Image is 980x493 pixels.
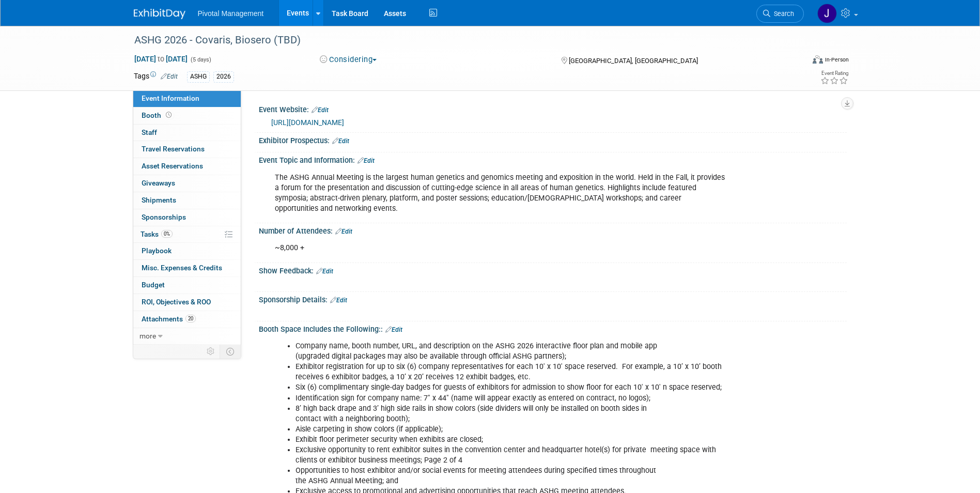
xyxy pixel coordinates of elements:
span: 0% [161,230,173,238]
span: Misc. Expenses & Credits [142,264,222,272]
li: 8’ high back drape and 3’ high side rails in show colors (side dividers will only be installed on... [295,404,727,424]
a: Edit [330,297,347,304]
li: Exclusive opportunity to rent exhibitor suites in the convention center and headquarter hotel(s) ... [295,445,727,466]
span: to [156,55,166,63]
div: Show Feedback: [259,263,847,276]
img: Format-Inperson.png [813,55,823,64]
a: Budget [133,277,241,294]
td: Tags [134,71,178,83]
a: Asset Reservations [133,158,241,175]
span: Budget [142,281,165,289]
span: [GEOGRAPHIC_DATA], [GEOGRAPHIC_DATA] [569,57,698,65]
div: Event Website: [259,102,847,115]
span: more [139,332,156,340]
span: Asset Reservations [142,162,203,170]
span: Event Information [142,94,199,102]
div: 2026 [213,71,234,82]
span: Booth not reserved yet [164,111,174,119]
a: Staff [133,125,241,141]
span: [DATE] [DATE] [134,54,188,64]
a: [URL][DOMAIN_NAME] [271,118,344,127]
div: In-Person [825,56,849,64]
span: Staff [142,128,157,136]
div: ASHG 2026 - Covaris, Biosero (TBD) [131,31,788,50]
a: Edit [332,137,349,145]
span: Shipments [142,196,176,204]
a: Sponsorships [133,209,241,226]
a: Attachments20 [133,311,241,328]
div: Event Topic and Information: [259,152,847,166]
span: Attachments [142,315,196,323]
span: Playbook [142,246,172,255]
span: Pivotal Management [198,9,264,18]
span: 20 [185,315,196,322]
div: Sponsorship Details: [259,292,847,305]
a: Travel Reservations [133,141,241,158]
li: Exhibit floor perimeter security when exhibits are closed; [295,435,727,445]
div: ~8,000 + [268,238,733,258]
span: Booth [142,111,174,119]
span: Tasks [141,230,173,238]
button: Considering [316,54,381,65]
li: Exhibitor registration for up to six (6) company representatives for each 10' x 10' space reserve... [295,362,727,382]
a: Edit [385,326,402,333]
td: Personalize Event Tab Strip [202,345,220,358]
a: Edit [161,73,178,80]
span: Travel Reservations [142,145,205,153]
span: Search [770,10,794,18]
span: Giveaways [142,179,175,187]
a: Edit [335,228,352,235]
a: Search [756,5,804,23]
a: Edit [357,157,375,164]
div: Number of Attendees: [259,223,847,237]
div: The ASHG Annual Meeting is the largest human genetics and genomics meeting and exposition in the ... [268,167,733,219]
li: Aisle carpeting in show colors (if applicable); [295,424,727,435]
a: Shipments [133,192,241,209]
a: Tasks0% [133,226,241,243]
span: (5 days) [190,56,211,63]
div: ASHG [187,71,210,82]
a: Playbook [133,243,241,259]
li: Six (6) complimentary single-day badges for guests of exhibitors for admission to show floor for ... [295,382,727,393]
a: Edit [316,268,333,275]
span: ROI, Objectives & ROO [142,298,211,306]
img: ExhibitDay [134,9,185,19]
a: Booth [133,107,241,124]
img: Jessica Gatton [817,4,837,23]
a: ROI, Objectives & ROO [133,294,241,311]
li: Company name, booth number, URL, and description on the ASHG 2026 interactive floor plan and mobi... [295,341,727,362]
div: Exhibitor Prospectus: [259,133,847,146]
a: Edit [312,106,329,114]
div: Booth Space Includes the Following:: [259,321,847,335]
li: Opportunities to host exhibitor and/or social events for meeting attendees during specified times... [295,466,727,486]
li: Identification sign for company name: 7" x 44" (name will appear exactly as entered on contract, ... [295,393,727,404]
a: Misc. Expenses & Credits [133,260,241,276]
a: Event Information [133,90,241,107]
span: Sponsorships [142,213,186,221]
div: Event Format [743,54,849,69]
div: Event Rating [820,71,848,76]
a: more [133,328,241,345]
td: Toggle Event Tabs [220,345,241,358]
a: Giveaways [133,175,241,192]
